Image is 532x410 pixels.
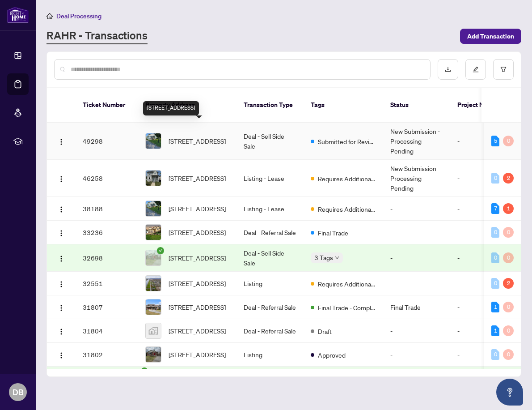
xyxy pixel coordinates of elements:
span: check-circle [141,367,148,375]
span: Requires Additional Docs [318,279,376,289]
img: thumbnail-img [146,347,161,362]
span: edit [473,66,479,73]
td: - [450,343,504,367]
img: logo [7,7,29,23]
td: 38188 [76,197,138,221]
span: Submitted for Review [318,137,376,146]
img: thumbnail-img [146,133,161,149]
img: thumbnail-img [146,276,161,291]
span: [STREET_ADDRESS] [169,253,226,263]
span: Final Trade - Completed [318,303,376,312]
img: Logo [58,328,65,335]
td: Deal - Referral Sale [236,319,304,343]
span: Requires Additional Docs [318,174,376,184]
div: 1 [503,203,514,214]
div: 0 [503,136,514,146]
td: - [383,244,450,272]
button: Logo [54,276,68,290]
button: Logo [54,251,68,265]
div: 0 [503,349,514,360]
span: Final Trade [318,228,348,238]
span: [STREET_ADDRESS] [169,350,226,359]
td: - [383,197,450,221]
div: [STREET_ADDRESS] [143,101,199,115]
span: home [46,13,53,19]
td: 32551 [76,272,138,295]
img: Logo [58,352,65,359]
td: - [450,160,504,197]
img: thumbnail-img [146,250,161,265]
img: Logo [58,206,65,213]
div: 0 [503,252,514,263]
span: 3 Tags [314,252,333,263]
button: Logo [54,134,68,148]
span: [STREET_ADDRESS] [169,302,226,312]
button: Open asap [496,379,523,406]
td: Listing - Lease [236,160,304,197]
td: 31802 [76,343,138,367]
span: Requires Additional Docs [318,204,376,214]
span: Draft [318,326,332,336]
td: Listing [236,272,304,295]
div: 5 [491,136,499,146]
button: filter [493,59,514,80]
span: Deal Processing [56,12,101,20]
span: [STREET_ADDRESS] [169,227,226,237]
span: [STREET_ADDRESS] [169,204,226,214]
button: Add Transaction [460,29,521,44]
div: 0 [503,302,514,312]
div: 0 [503,325,514,336]
span: down [335,256,339,260]
td: - [450,123,504,160]
span: check-circle [157,247,164,254]
th: Status [383,88,450,123]
td: Final Trade [383,295,450,319]
span: [STREET_ADDRESS] [169,136,226,146]
button: Logo [54,300,68,314]
th: Transaction Type [236,88,304,123]
td: - [383,272,450,295]
div: 7 [491,203,499,214]
button: download [438,59,458,80]
th: Ticket Number [76,88,138,123]
img: thumbnail-img [146,171,161,186]
span: [STREET_ADDRESS] [169,173,226,183]
td: Deal - Sell Side Sale [236,123,304,160]
td: New Submission - Processing Pending [383,123,450,160]
span: [STREET_ADDRESS] [169,326,226,336]
td: - [383,319,450,343]
img: Logo [58,281,65,288]
span: Approved [318,350,346,360]
img: Logo [58,230,65,237]
button: Logo [54,324,68,338]
div: 0 [491,227,499,238]
span: Add Transaction [467,29,514,43]
div: 2 [503,173,514,184]
img: thumbnail-img [146,299,161,315]
td: - [450,295,504,319]
td: New Submission - Processing Pending [383,160,450,197]
td: Deal - Referral Sale [236,295,304,319]
span: filter [500,66,507,73]
button: Logo [54,347,68,362]
td: Listing - Lease [236,197,304,221]
td: - [450,244,504,272]
td: 46258 [76,160,138,197]
img: Logo [58,255,65,262]
button: Logo [54,201,68,216]
button: Logo [54,225,68,239]
div: 0 [491,349,499,360]
td: Listing [236,343,304,367]
span: [STREET_ADDRESS] [169,278,226,288]
img: Logo [58,138,65,145]
button: edit [465,59,486,80]
div: 1 [491,325,499,336]
div: 1 [491,302,499,312]
td: - [383,221,450,244]
td: - [450,319,504,343]
img: Logo [58,175,65,183]
a: RAHR - Transactions [46,28,148,44]
th: Project Name [450,88,504,123]
div: 0 [491,173,499,184]
div: 0 [491,252,499,263]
